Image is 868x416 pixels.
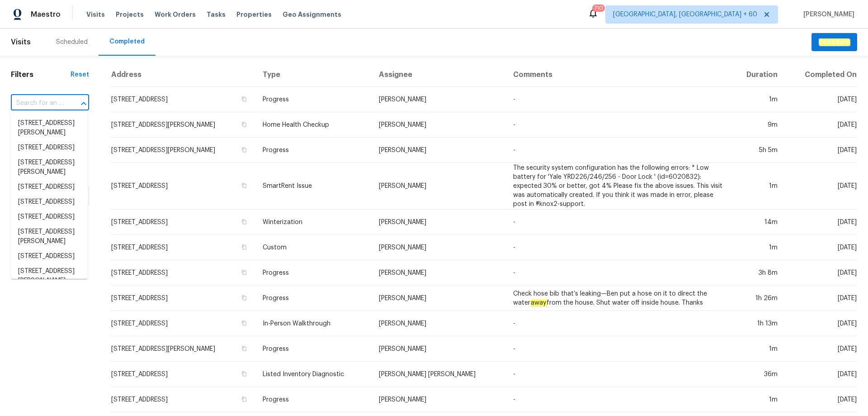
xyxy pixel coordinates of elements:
[111,362,255,387] td: [STREET_ADDRESS]
[785,286,857,311] td: [DATE]
[372,87,506,112] td: [PERSON_NAME]
[730,210,785,235] td: 14m
[785,138,857,163] td: [DATE]
[56,38,88,47] div: Scheduled
[372,138,506,163] td: [PERSON_NAME]
[255,112,371,138] td: Home Health Checkup
[11,264,88,288] li: [STREET_ADDRESS][PERSON_NAME]
[255,311,371,336] td: In-Person Walkthrough
[255,87,371,112] td: Progress
[111,235,255,260] td: [STREET_ADDRESS]
[240,319,248,327] button: Copy Address
[111,138,255,163] td: [STREET_ADDRESS][PERSON_NAME]
[11,140,88,155] li: [STREET_ADDRESS]
[111,163,255,210] td: [STREET_ADDRESS]
[506,362,730,387] td: -
[255,138,371,163] td: Progress
[111,336,255,362] td: [STREET_ADDRESS][PERSON_NAME]
[86,10,105,19] span: Visits
[730,387,785,412] td: 1m
[109,37,145,46] div: Completed
[255,210,371,235] td: Winterization
[240,294,248,302] button: Copy Address
[240,218,248,226] button: Copy Address
[240,344,248,353] button: Copy Address
[111,286,255,311] td: [STREET_ADDRESS]
[372,235,506,260] td: [PERSON_NAME]
[811,33,857,52] button: Schedule
[11,210,88,225] li: [STREET_ADDRESS]
[111,311,255,336] td: [STREET_ADDRESS]
[730,235,785,260] td: 1m
[31,10,61,19] span: Maestro
[255,260,371,286] td: Progress
[506,87,730,112] td: -
[372,336,506,362] td: [PERSON_NAME]
[255,336,371,362] td: Progress
[240,243,248,251] button: Copy Address
[506,311,730,336] td: -
[730,112,785,138] td: 9m
[111,63,255,87] th: Address
[506,336,730,362] td: -
[11,32,31,52] span: Visits
[506,163,730,210] td: The security system configuration has the following errors: * Low battery for 'Yale YRD226/246/25...
[255,63,371,87] th: Type
[11,116,88,140] li: [STREET_ADDRESS][PERSON_NAME]
[116,10,144,19] span: Projects
[111,387,255,412] td: [STREET_ADDRESS]
[207,11,226,18] span: Tasks
[372,362,506,387] td: [PERSON_NAME] [PERSON_NAME]
[240,268,248,277] button: Copy Address
[613,10,757,19] span: [GEOGRAPHIC_DATA], [GEOGRAPHIC_DATA] + 60
[372,63,506,87] th: Assignee
[11,249,88,264] li: [STREET_ADDRESS]
[730,336,785,362] td: 1m
[594,4,603,13] div: 710
[240,182,248,190] button: Copy Address
[730,63,785,87] th: Duration
[111,260,255,286] td: [STREET_ADDRESS]
[530,299,547,306] em: away
[800,10,854,19] span: [PERSON_NAME]
[255,235,371,260] td: Custom
[785,163,857,210] td: [DATE]
[785,311,857,336] td: [DATE]
[240,370,248,378] button: Copy Address
[785,336,857,362] td: [DATE]
[730,311,785,336] td: 1h 13m
[11,96,64,110] input: Search for an address...
[506,260,730,286] td: -
[730,286,785,311] td: 1h 26m
[730,260,785,286] td: 3h 8m
[11,70,71,79] h1: Filters
[785,87,857,112] td: [DATE]
[506,138,730,163] td: -
[372,112,506,138] td: [PERSON_NAME]
[111,210,255,235] td: [STREET_ADDRESS]
[111,112,255,138] td: [STREET_ADDRESS][PERSON_NAME]
[372,163,506,210] td: [PERSON_NAME]
[506,112,730,138] td: -
[730,138,785,163] td: 5h 5m
[730,362,785,387] td: 36m
[372,260,506,286] td: [PERSON_NAME]
[730,163,785,210] td: 1m
[236,10,272,19] span: Properties
[506,286,730,311] td: Check hose bib that’s leaking—Ben put a hose on it to direct the water from the house. Shut water...
[11,195,88,210] li: [STREET_ADDRESS]
[785,235,857,260] td: [DATE]
[506,235,730,260] td: -
[240,95,248,103] button: Copy Address
[785,210,857,235] td: [DATE]
[255,387,371,412] td: Progress
[785,362,857,387] td: [DATE]
[71,70,89,79] div: Reset
[730,87,785,112] td: 1m
[255,286,371,311] td: Progress
[372,210,506,235] td: [PERSON_NAME]
[372,311,506,336] td: [PERSON_NAME]
[240,395,248,403] button: Copy Address
[77,97,90,110] button: Close
[785,112,857,138] td: [DATE]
